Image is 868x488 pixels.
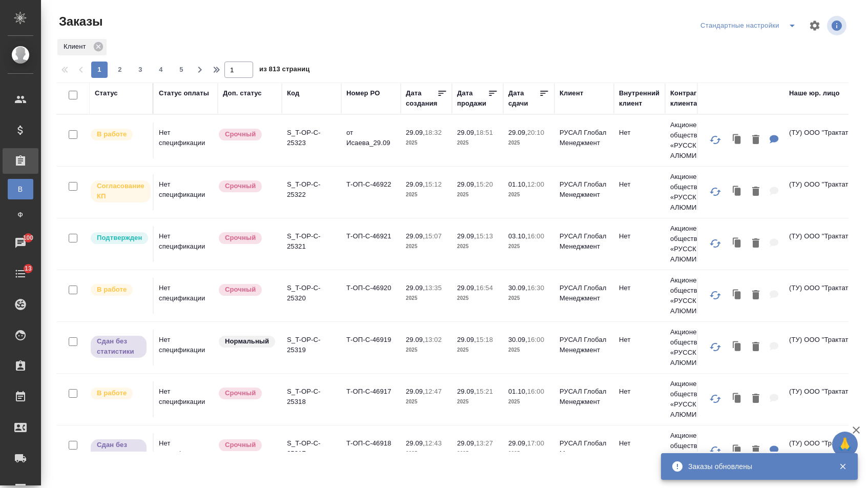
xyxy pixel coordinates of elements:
[341,381,401,417] td: Т-ОП-С-46917
[406,345,447,355] p: 2025
[457,449,498,459] p: 2025
[287,231,336,252] p: S_T-OP-C-25321
[457,388,476,395] p: 29.09,
[457,241,498,252] p: 2025
[728,440,747,461] button: Клонировать
[218,387,277,400] div: Выставляется автоматически, если на указанный объем услуг необходимо больше времени в стандартном...
[476,284,493,292] p: 16:54
[457,284,476,292] p: 29.09,
[406,190,447,200] p: 2025
[670,431,719,472] p: Акционерное общество «РУССКИЙ АЛЮМИНИ...
[425,232,442,240] p: 15:07
[476,336,493,343] p: 15:18
[457,293,498,303] p: 2025
[13,184,28,194] span: В
[406,449,447,459] p: 2025
[527,180,544,188] p: 12:00
[457,345,498,355] p: 2025
[728,285,747,306] button: Клонировать
[476,232,493,240] p: 15:13
[173,62,190,78] button: 5
[560,387,609,407] p: РУСАЛ Глобал Менеджмент
[619,438,660,449] p: Нет
[341,330,401,365] td: Т-ОП-С-46919
[560,438,609,459] p: РУСАЛ Глобал Менеджмент
[670,223,719,265] p: Акционерное общество «РУССКИЙ АЛЮМИНИ...
[802,13,827,38] span: Настроить таблицу
[287,179,336,200] p: S_T-OP-C-25322
[154,226,218,262] td: Нет спецификации
[225,336,269,347] p: Нормальный
[17,233,40,243] span: 100
[457,232,476,240] p: 29.09,
[619,88,660,109] div: Внутренний клиент
[670,379,719,420] p: Акционерное общество «РУССКИЙ АЛЮМИНИ...
[670,275,719,316] p: Акционерное общество «РУССКИЙ АЛЮМИНИ...
[747,389,764,410] button: Удалить
[218,179,277,193] div: Выставляется автоматически, если на указанный объем услуг необходимо больше времени в стандартном...
[90,231,148,245] div: Выставляет КМ после уточнения всех необходимых деталей и получения согласия клиента на запуск. С ...
[508,190,549,200] p: 2025
[173,65,190,75] span: 5
[527,388,544,395] p: 16:00
[457,439,476,447] p: 29.09,
[703,128,728,152] button: Обновить
[406,129,425,136] p: 29.09,
[703,335,728,359] button: Обновить
[703,283,728,308] button: Обновить
[703,231,728,256] button: Обновить
[836,434,854,455] span: 🙏
[132,65,149,75] span: 3
[703,438,728,463] button: Обновить
[57,39,107,55] div: Клиент
[8,205,33,225] a: Ф
[527,232,544,240] p: 16:00
[508,345,549,355] p: 2025
[670,327,719,368] p: Акционерное общество «РУССКИЙ АЛЮМИНИ...
[406,284,425,292] p: 29.09,
[154,123,218,158] td: Нет спецификации
[457,190,498,200] p: 2025
[154,381,218,417] td: Нет спецификации
[527,284,544,292] p: 16:30
[827,16,849,35] span: Посмотреть информацию
[560,179,609,200] p: РУСАЛ Глобал Менеджмент
[225,233,256,243] p: Срочный
[225,388,256,398] p: Срочный
[406,397,447,407] p: 2025
[8,179,33,199] a: В
[457,180,476,188] p: 29.09,
[508,439,527,447] p: 29.09,
[619,283,660,293] p: Нет
[218,231,277,245] div: Выставляется автоматически, если на указанный объем услуг необходимо больше времени в стандартном...
[508,397,549,407] p: 2025
[341,174,401,210] td: Т-ОП-С-46922
[476,129,493,136] p: 18:51
[154,433,218,469] td: Нет спецификации
[346,88,380,98] div: Номер PO
[97,233,142,243] p: Подтвержден
[225,284,256,295] p: Срочный
[95,88,118,98] div: Статус
[287,88,299,98] div: Код
[64,42,90,52] p: Клиент
[747,181,764,202] button: Удалить
[406,88,437,109] div: Дата создания
[132,62,149,78] button: 3
[154,278,218,314] td: Нет спецификации
[688,461,823,472] div: Заказы обновлены
[287,387,336,407] p: S_T-OP-C-25318
[97,440,140,460] p: Сдан без статистики
[406,180,425,188] p: 29.09,
[90,283,148,297] div: Выставляет ПМ после принятия заказа от КМа
[508,241,549,252] p: 2025
[457,129,476,136] p: 29.09,
[508,336,527,343] p: 30.09,
[747,285,764,306] button: Удалить
[154,174,218,210] td: Нет спецификации
[112,65,128,75] span: 2
[619,335,660,345] p: Нет
[97,129,127,139] p: В работе
[670,172,719,213] p: Акционерное общество «РУССКИЙ АЛЮМИНИ...
[508,232,527,240] p: 03.10,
